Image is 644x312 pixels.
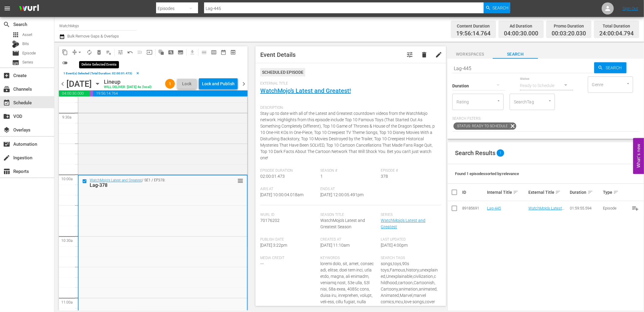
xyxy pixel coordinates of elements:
[260,261,264,266] span: ---
[493,50,538,58] span: Search
[220,49,226,55] span: date_range_outlined
[66,79,92,89] div: [DATE]
[406,51,413,58] span: Customize Event
[127,49,133,55] span: undo_outined
[3,21,10,28] span: Search
[260,237,318,242] span: Publish Date
[555,190,561,195] span: sort
[504,22,538,30] div: Ad Duration
[453,122,509,130] span: Status: Ready to Schedule
[321,192,364,197] span: [DATE] 12:00:05.491pm
[86,49,92,55] span: autorenew_outlined
[72,49,78,55] span: compress
[90,182,216,188] div: Lag-378
[613,190,619,195] span: sort
[59,90,90,96] span: 04:00:30.000
[321,256,378,261] span: Keywords
[106,49,112,55] span: playlist_remove_outlined
[3,72,10,79] span: Create
[633,138,644,174] button: Open Feedback Widget
[513,190,518,195] span: sort
[381,174,388,179] span: 378
[237,177,243,184] button: reorder
[381,243,408,248] span: [DATE] 4:00pm
[165,81,175,86] span: 1
[90,178,216,188] div: / SE1 / EP378:
[12,41,19,48] div: Bits
[260,168,318,173] span: Episode Duration
[260,106,438,110] span: Description:
[260,174,285,179] span: 02:00:01.473
[211,49,217,55] span: calendar_view_week_outlined
[260,243,287,248] span: [DATE] 3:22pm
[145,47,154,57] span: Update Metadata from Key Asset
[117,49,123,55] span: tune_outlined
[62,60,68,66] span: toggle_off
[381,168,438,173] span: Episode #
[240,80,248,88] span: chevron_right
[456,22,491,30] div: Content Duration
[528,206,564,215] a: WatchMojo’s Latest and Greatest!
[199,78,238,89] button: Lock and Publish
[237,177,243,184] span: reorder
[132,68,143,79] button: clear
[260,68,305,76] div: Scheduled Episode
[628,201,642,216] button: playlist_add
[260,51,296,58] span: Event Details
[260,256,318,261] span: Media Credit
[104,79,152,85] div: Lineup
[146,49,152,55] span: input
[552,30,586,37] span: 00:03:20.030
[260,81,438,86] span: External Title
[12,31,19,38] span: apps
[321,168,378,173] span: Season #
[125,47,135,57] span: Revert to Primary Episode
[603,62,626,73] span: Search
[462,190,485,195] div: ID
[447,50,493,58] span: Workspaces
[260,213,318,217] span: Wurl Id
[104,47,114,57] span: Clear Lineup
[321,237,378,242] span: Created At
[3,141,10,148] span: movie_filter
[493,2,509,13] span: Search
[497,149,504,157] span: 1
[402,47,417,62] button: tune
[381,213,438,217] span: Series
[496,98,501,104] button: Open
[260,87,351,94] a: WatchMojo’s Latest and Greatest!
[77,49,83,55] span: arrow_drop_down
[570,189,601,196] div: Duration
[260,192,303,197] span: [DATE] 10:00:04.018am
[114,46,125,58] span: Customize Events
[260,187,318,192] span: Airs At
[321,213,378,217] span: Season Title
[22,59,33,65] span: Series
[60,47,70,57] span: Copy Lineup
[484,2,510,13] button: Search
[321,218,365,229] span: WatchMojo's Latest and Greatest Season
[435,51,442,58] span: edit
[455,149,495,157] span: Search Results
[59,80,66,88] span: chevron_left
[66,34,119,38] span: Bulk Remove Gaps & Overlaps
[431,47,446,62] button: edit
[588,190,593,195] span: sort
[570,206,601,210] div: 01:59:55.594
[90,90,93,96] span: 00:03:20.030
[180,81,194,87] span: Lock
[90,178,142,182] a: WatchMojo's Latest and Greatest
[547,98,553,104] button: Open
[3,86,10,93] span: Channels
[178,49,184,55] span: subtitles_outlined
[421,51,428,58] span: delete
[96,49,102,55] span: delete_forever_outlined
[599,22,634,30] div: Total Duration
[135,47,145,57] span: Fill episodes with ad slates
[202,78,235,89] div: Lock and Publish
[104,85,152,89] div: WILL DELIVER: [DATE] 4a (local)
[520,77,573,94] div: Ready to Schedule
[22,41,29,47] span: Bits
[62,49,68,55] span: content_copy
[487,206,501,210] a: Lag-445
